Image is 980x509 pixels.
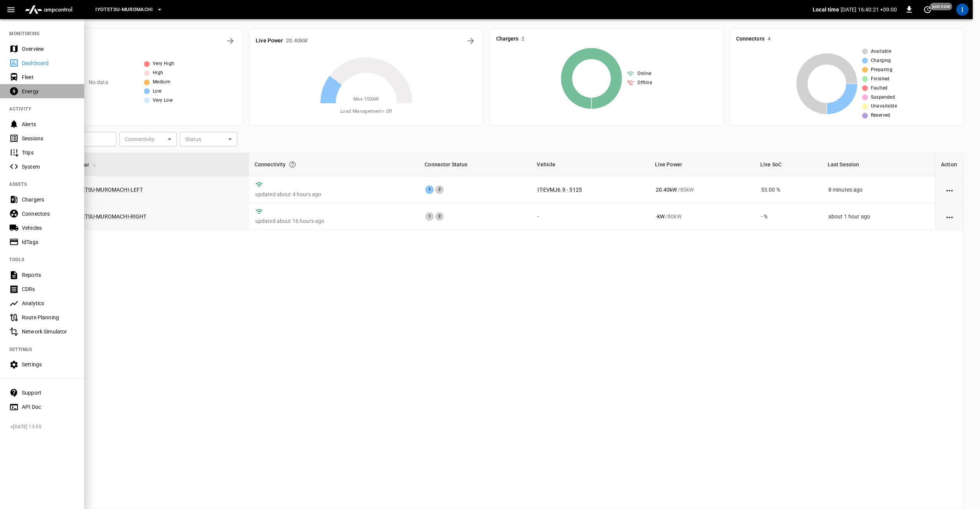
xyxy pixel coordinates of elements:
[22,328,75,335] div: Network Simulator
[11,423,78,431] span: v [DATE] 13:55
[813,6,839,13] p: Local time
[956,3,969,16] div: profile-icon
[22,59,75,67] div: Dashboard
[22,2,75,17] img: ampcontrol.io logo
[22,403,75,411] div: API Doc
[95,5,153,14] span: Iyotetsu-Muromachi
[22,45,75,53] div: Overview
[22,299,75,307] div: Analytics
[921,3,934,16] button: set refresh interval
[22,224,75,232] div: Vehicles
[22,149,75,156] div: Trips
[22,73,75,81] div: Fleet
[841,6,897,13] p: [DATE] 16:40:21 +09:00
[22,88,75,95] div: Energy
[22,271,75,279] div: Reports
[22,163,75,171] div: System
[22,120,75,128] div: Alerts
[22,135,75,142] div: Sessions
[930,3,952,10] span: just now
[22,389,75,397] div: Support
[22,196,75,203] div: Chargers
[22,361,75,368] div: Settings
[22,238,75,246] div: IdTags
[22,314,75,321] div: Route Planning
[22,285,75,293] div: CDRs
[22,210,75,218] div: Connectors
